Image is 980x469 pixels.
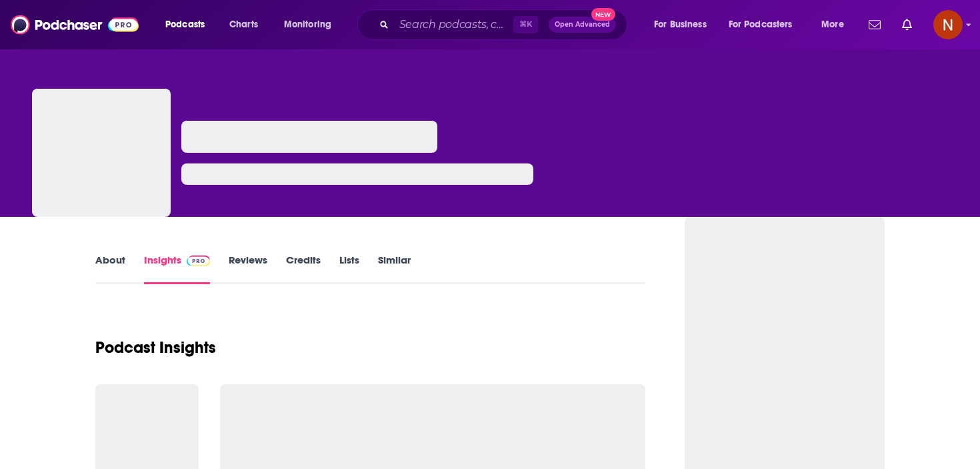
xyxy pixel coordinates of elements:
button: Open AdvancedNew [549,17,616,33]
a: Credits [286,254,321,284]
button: open menu [275,14,349,35]
button: open menu [720,14,812,35]
a: Show notifications dropdown [863,13,886,36]
img: Podchaser - Follow, Share and Rate Podcasts [11,12,139,37]
span: For Podcasters [729,15,793,34]
a: About [95,254,125,284]
img: User Profile [933,10,963,39]
a: Reviews [229,254,267,284]
span: Open Advanced [555,21,610,28]
span: Charts [229,15,258,34]
span: Logged in as AdelNBM [933,10,963,39]
input: Search podcasts, credits, & more... [394,14,513,35]
a: Lists [339,254,359,284]
span: ⌘ K [513,16,538,33]
span: Monitoring [284,15,331,34]
a: Show notifications dropdown [897,13,917,36]
h1: Podcast Insights [95,338,216,358]
a: Charts [221,14,266,35]
span: New [591,8,615,21]
button: open menu [645,14,723,35]
button: open menu [156,14,222,35]
img: Podchaser Pro [187,256,210,266]
div: Search podcasts, credits, & more... [370,9,640,40]
span: More [821,15,844,34]
button: Show profile menu [933,10,963,39]
button: open menu [812,14,861,35]
span: Podcasts [165,15,205,34]
span: For Business [654,15,707,34]
a: InsightsPodchaser Pro [144,254,210,284]
a: Similar [378,254,411,284]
